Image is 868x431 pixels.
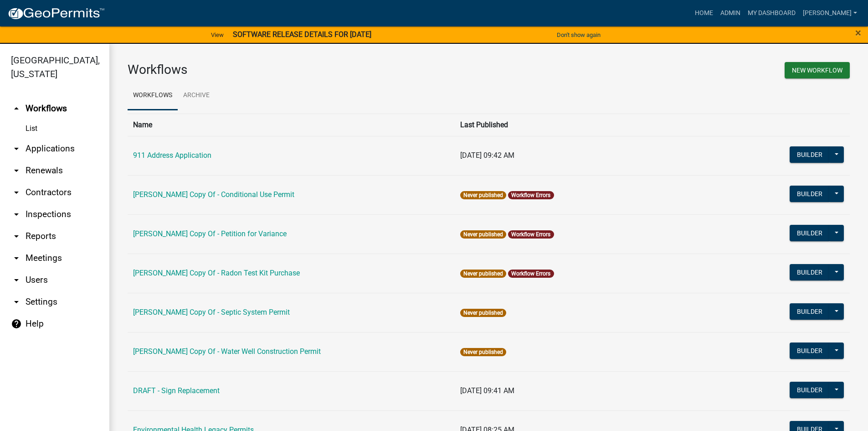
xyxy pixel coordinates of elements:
a: [PERSON_NAME] [799,5,861,22]
button: New Workflow [785,62,850,78]
th: Name [128,114,455,136]
i: arrow_drop_up [11,103,22,114]
a: Workflows [128,81,178,110]
a: [PERSON_NAME] Copy Of - Radon Test Kit Purchase [133,269,300,277]
i: arrow_drop_down [11,253,22,264]
a: My Dashboard [744,5,799,22]
i: arrow_drop_down [11,143,22,154]
i: help [11,318,22,329]
a: Home [691,5,717,22]
a: DRAFT - Sign Replacement [133,386,220,395]
button: Builder [790,303,830,320]
a: Workflow Errors [511,192,550,198]
button: Builder [790,382,830,398]
i: arrow_drop_down [11,275,22,286]
button: Builder [790,146,830,163]
i: arrow_drop_down [11,231,22,242]
button: Builder [790,225,830,241]
i: arrow_drop_down [11,165,22,176]
a: [PERSON_NAME] Copy Of - Petition for Variance [133,229,287,238]
a: Workflow Errors [511,270,550,277]
button: Builder [790,186,830,202]
a: [PERSON_NAME] Copy Of - Septic System Permit [133,308,290,317]
i: arrow_drop_down [11,296,22,307]
button: Builder [790,343,830,359]
span: [DATE] 09:41 AM [460,386,514,395]
span: Never published [460,270,506,278]
span: × [855,26,861,39]
button: Don't show again [553,27,604,42]
strong: SOFTWARE RELEASE DETAILS FOR [DATE] [233,30,371,39]
span: [DATE] 09:42 AM [460,151,514,160]
th: Last Published [455,114,741,136]
button: Builder [790,264,830,280]
i: arrow_drop_down [11,187,22,198]
a: View [207,27,227,42]
a: [PERSON_NAME] Copy Of - Water Well Construction Permit [133,347,321,356]
a: 911 Address Application [133,151,211,160]
span: Never published [460,230,506,239]
span: Never published [460,348,506,356]
a: Admin [717,5,744,22]
h3: Workflows [128,62,482,78]
a: Workflow Errors [511,231,550,238]
a: Archive [178,81,215,110]
i: arrow_drop_down [11,209,22,220]
span: Never published [460,191,506,199]
a: [PERSON_NAME] Copy Of - Conditional Use Permit [133,190,294,199]
button: Close [855,27,861,38]
span: Never published [460,309,506,317]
